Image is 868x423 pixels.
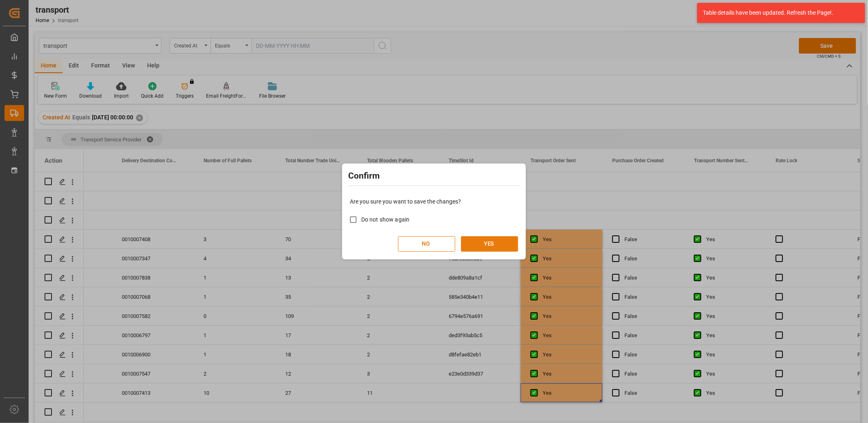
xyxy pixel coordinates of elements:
[703,9,853,17] div: Table details have been updated. Refresh the Page!.
[398,236,455,252] button: NO
[461,236,518,252] button: YES
[361,216,409,223] span: Do not show again
[348,170,520,183] h2: Confirm
[350,198,461,205] span: Are you sure you want to save the changes?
